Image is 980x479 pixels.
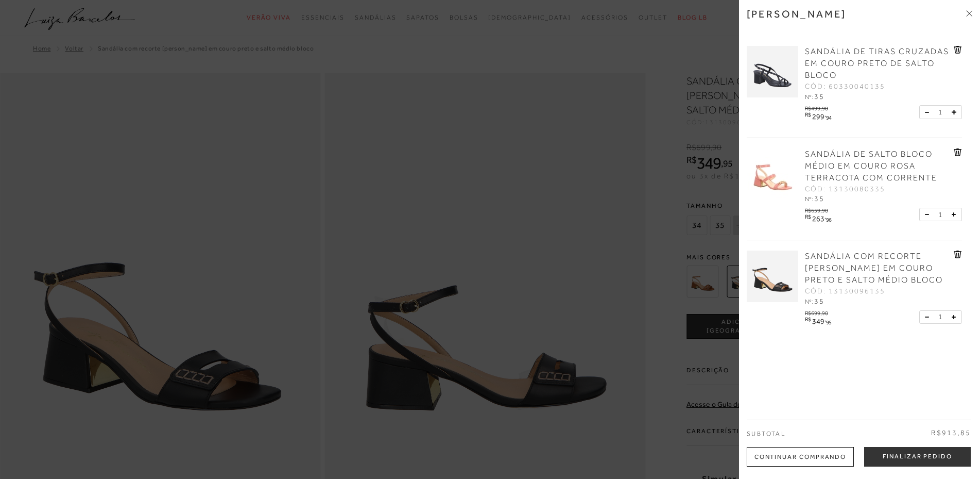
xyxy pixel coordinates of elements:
i: , [824,214,832,220]
div: R$659,90 [805,205,833,213]
span: 35 [814,92,824,101]
span: 263 [812,214,824,223]
div: R$699,90 [805,307,833,316]
button: Finalizar Pedido [864,447,971,467]
span: SANDÁLIA DE SALTO BLOCO MÉDIO EM COURO ROSA TERRACOTA COM CORRENTE [805,150,937,183]
span: Nº: [805,195,813,203]
a: SANDÁLIA DE TIRAS CRUZADAS EM COURO PRETO DE SALTO BLOCO [805,46,951,81]
span: 35 [814,194,824,203]
div: Continuar Comprando [747,447,854,467]
span: 96 [826,217,832,223]
div: R$499,90 [805,103,833,111]
img: SANDÁLIA DE SALTO BLOCO MÉDIO EM COURO ROSA TERRACOTA COM CORRENTE [747,148,798,200]
a: SANDÁLIA COM RECORTE [PERSON_NAME] EM COURO PRETO E SALTO MÉDIO BLOCO [805,251,951,286]
span: R$913,85 [931,428,971,438]
i: R$ [805,214,811,220]
span: 35 [814,297,824,305]
img: SANDÁLIA COM RECORTE PENNY LOAFER EM COURO PRETO E SALTO MÉDIO BLOCO [747,251,798,302]
span: 299 [812,112,824,121]
span: SANDÁLIA DE TIRAS CRUZADAS EM COURO PRETO DE SALTO BLOCO [805,47,949,80]
span: CÓD: 60330040135 [805,81,885,92]
span: 1 [938,209,942,220]
i: , [824,112,832,118]
span: 1 [938,311,942,322]
span: CÓD: 13130080335 [805,184,885,194]
i: R$ [805,317,811,322]
span: Nº: [805,298,813,305]
span: 95 [826,319,832,325]
span: SANDÁLIA COM RECORTE [PERSON_NAME] EM COURO PRETO E SALTO MÉDIO BLOCO [805,252,943,285]
a: SANDÁLIA DE SALTO BLOCO MÉDIO EM COURO ROSA TERRACOTA COM CORRENTE [805,148,951,184]
span: 1 [938,107,942,118]
i: , [824,317,832,322]
span: CÓD: 13130096135 [805,286,885,296]
i: R$ [805,112,811,118]
span: 94 [826,114,832,121]
span: Nº: [805,93,813,101]
span: 349 [812,317,824,325]
img: SANDÁLIA DE TIRAS CRUZADAS EM COURO PRETO DE SALTO BLOCO [747,46,798,97]
span: Subtotal [747,430,785,437]
h3: [PERSON_NAME] [747,8,847,20]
